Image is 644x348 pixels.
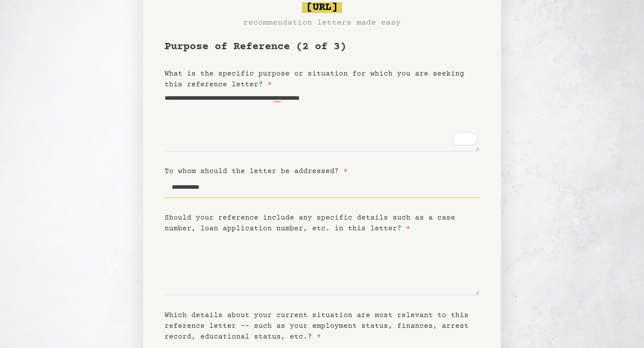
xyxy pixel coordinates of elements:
label: Which details about your current situation are most relevant to this reference letter -- such as ... [165,311,469,341]
span: [URL] [302,2,342,13]
label: To whom should the letter be addressed? [165,167,348,175]
label: What is the specific purpose or situation for which you are seeking this reference letter? [165,70,464,89]
h1: Purpose of Reference (2 of 3) [165,40,479,54]
textarea: To enrich screen reader interactions, please activate Accessibility in Grammarly extension settings [165,90,479,152]
h3: recommendation letters made easy [243,17,401,29]
label: Should your reference include any specific details such as a case number, loan application number... [165,214,455,233]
